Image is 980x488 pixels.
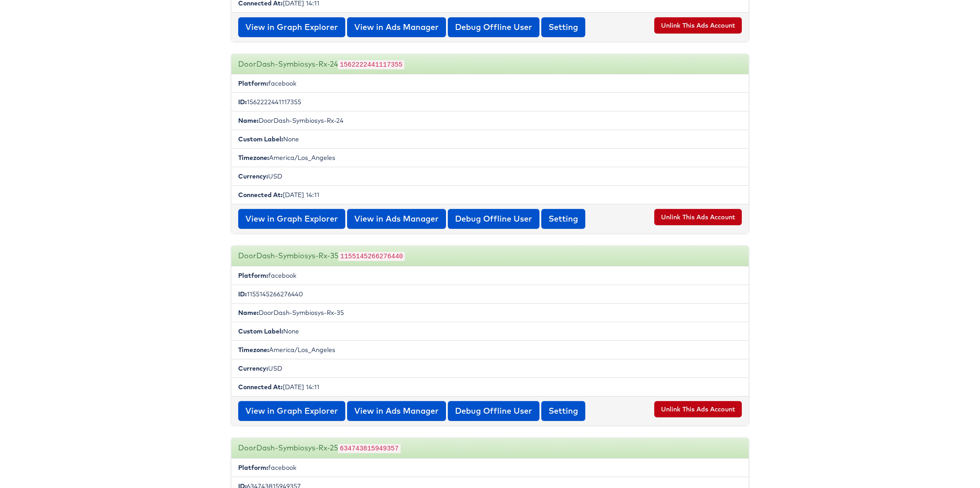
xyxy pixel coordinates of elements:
li: DoorDash-Symbiosys-Rx-24 [231,111,749,130]
code: 1155145266276440 [338,252,405,261]
b: Custom Label: [238,327,283,335]
b: Name: [238,116,259,125]
code: 1562222441117355 [338,60,404,69]
a: Debug Offline User [448,209,539,229]
b: Currency: [238,364,268,372]
a: View in Graph Explorer [238,17,345,37]
li: America/Los_Angeles [231,340,749,359]
div: DoorDash-Symbiosys-Rx-24 [231,54,749,75]
code: 634743815949357 [338,444,401,453]
div: DoorDash-Symbiosys-Rx-35 [231,246,749,266]
button: Setting [541,17,585,37]
b: Platform: [238,79,268,87]
li: [DATE] 14:11 [231,185,749,204]
button: Unlink This Ads Account [654,401,742,417]
li: facebook [231,74,749,93]
a: View in Graph Explorer [238,209,345,229]
b: Timezone: [238,346,269,354]
li: USD [231,359,749,378]
a: Debug Offline User [448,17,539,37]
li: 1562222441117355 [231,92,749,111]
b: Name: [238,309,259,317]
li: None [231,130,749,149]
li: 1155145266276440 [231,285,749,304]
b: Currency: [238,172,268,180]
button: Unlink This Ads Account [654,209,742,225]
button: Setting [541,401,585,421]
button: Setting [541,209,585,229]
a: View in Ads Manager [347,401,446,421]
b: Timezone: [238,154,269,162]
li: facebook [231,266,749,285]
b: Platform: [238,464,268,472]
b: Connected At: [238,383,283,391]
b: ID: [238,98,247,106]
a: View in Ads Manager [347,17,446,37]
b: Custom Label: [238,135,283,143]
a: View in Ads Manager [347,209,446,229]
a: Debug Offline User [448,401,539,421]
b: Connected At: [238,191,283,199]
b: Platform: [238,271,268,280]
li: USD [231,167,749,186]
li: facebook [231,459,749,477]
button: Unlink This Ads Account [654,17,742,34]
li: [DATE] 14:11 [231,377,749,396]
a: View in Graph Explorer [238,401,345,421]
b: ID: [238,290,247,298]
li: None [231,322,749,341]
li: America/Los_Angeles [231,148,749,167]
div: DoorDash-Symbiosys-Rx-25 [231,438,749,459]
li: DoorDash-Symbiosys-Rx-35 [231,303,749,322]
